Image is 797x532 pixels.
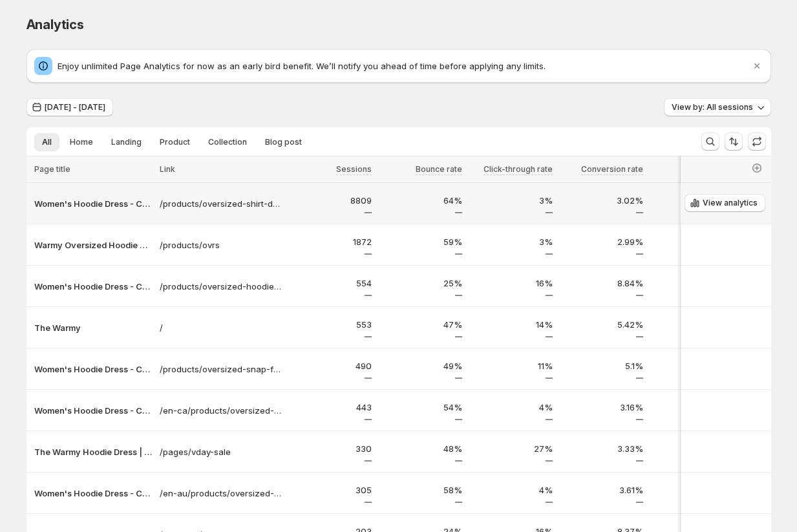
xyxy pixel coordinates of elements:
[34,197,152,210] button: Women's Hoodie Dress - Casual Long Sleeve Pullover Sweatshirt Dress
[651,359,734,372] p: 442
[379,442,462,455] p: 48%
[664,98,771,116] button: View by: All sessions
[651,194,734,207] p: 7481
[34,487,152,500] button: Women's Hoodie Dress - Casual Long Sleeve Pullover Sweatshirt Dress
[484,164,553,174] span: Click-through rate
[470,359,553,372] p: 11%
[651,318,734,331] p: 500
[289,401,372,414] p: 443
[470,401,553,414] p: 4%
[160,164,175,174] span: Link
[685,194,765,212] button: View analytics
[560,359,643,372] p: 5.1%
[470,442,553,455] p: 27%
[289,359,372,372] p: 490
[470,484,553,496] p: 4%
[560,194,643,207] p: 3.02%
[379,194,462,207] p: 64%
[379,359,462,372] p: 49%
[111,137,142,147] span: Landing
[379,277,462,290] p: 25%
[58,59,750,72] p: Enjoy unlimited Page Analytics for now as an early bird benefit. We’ll notify you ahead of time b...
[34,164,70,174] span: Page title
[651,484,734,496] p: 271
[560,277,643,290] p: 8.84%
[581,164,643,174] span: Conversion rate
[416,164,462,174] span: Bounce rate
[160,239,281,251] a: /products/ovrs
[672,102,753,112] span: View by: All sessions
[336,164,372,174] span: Sessions
[289,235,372,248] p: 1872
[208,137,247,147] span: Collection
[265,137,302,147] span: Blog post
[651,277,734,290] p: 531
[289,442,372,455] p: 330
[289,318,372,331] p: 553
[70,137,93,147] span: Home
[470,277,553,290] p: 16%
[379,235,462,248] p: 59%
[160,487,281,500] a: /en-au/products/oversized-shirt-dress
[160,404,281,417] a: /en-ca/products/oversized-shirt-dress
[470,194,553,207] p: 3%
[560,235,643,248] p: 2.99%
[748,57,766,75] button: Dismiss notification
[379,401,462,414] p: 54%
[160,363,281,376] a: /products/oversized-snap-fit-hoodie
[34,363,152,376] button: Women's Hoodie Dress - Casual Long Sleeve Pullover Sweatshirt Dress
[160,280,281,293] a: /products/oversized-hoodie-dress
[34,239,152,251] button: Warmy Oversized Hoodie Dress – Ultra-Soft Fleece Sweatshirt Dress for Women (Plus Size S-3XL), Co...
[27,98,113,116] button: [DATE] - [DATE]
[42,137,52,147] span: All
[160,445,281,458] a: /pages/vday-sale
[289,194,372,207] p: 8809
[560,442,643,455] p: 3.33%
[560,318,643,331] p: 5.42%
[289,277,372,290] p: 554
[703,198,758,208] span: View analytics
[725,133,743,151] button: Sort the results
[560,484,643,496] p: 3.61%
[651,401,734,414] p: 390
[289,484,372,496] p: 305
[34,445,152,458] button: The Warmy Hoodie Dress | The Perfect Valentine’s Day Gift
[379,318,462,331] p: 47%
[27,17,84,32] span: Analytics
[160,321,281,334] a: /
[45,102,105,112] span: [DATE] - [DATE]
[160,137,190,147] span: Product
[651,442,734,455] p: 306
[379,484,462,496] p: 58%
[651,235,734,248] p: 1697
[34,404,152,417] button: Women's Hoodie Dress - Casual Long Sleeve Pullover Sweatshirt Dress
[701,133,719,151] button: Search and filter results
[470,235,553,248] p: 3%
[160,197,281,210] a: /products/oversized-shirt-dress
[34,280,152,293] button: Women's Hoodie Dress - Casual Long Sleeve Pullover Sweatshirt Dress
[34,321,152,334] button: The Warmy
[470,318,553,331] p: 14%
[560,401,643,414] p: 3.16%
